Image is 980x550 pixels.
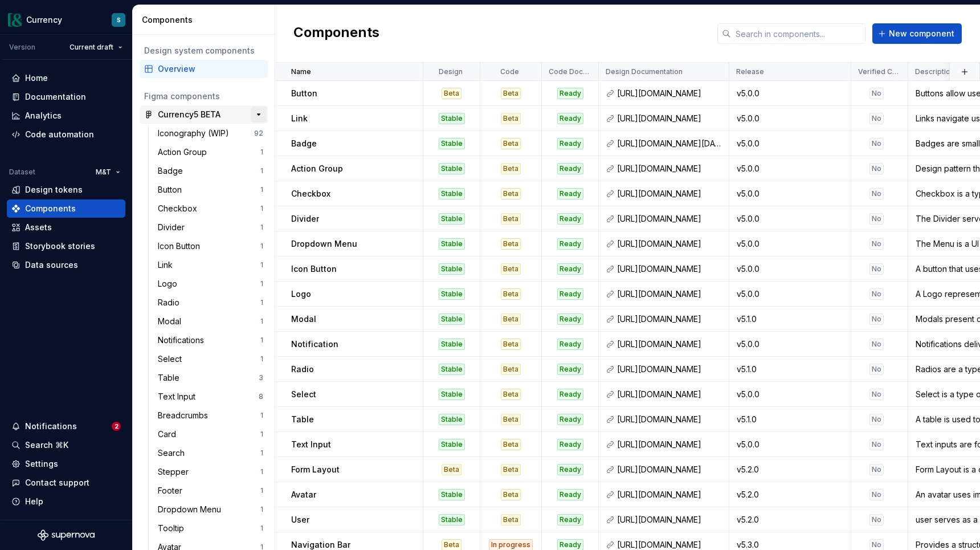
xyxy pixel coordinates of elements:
div: 1 [260,223,263,232]
p: Logo [291,288,311,300]
p: Dropdown Menu [291,238,357,250]
div: Beta [501,163,521,174]
div: Currency [26,14,62,26]
div: Ready [557,238,583,250]
div: [URL][DOMAIN_NAME][DATE] [617,138,722,149]
div: Home [25,72,48,84]
button: Search ⌘K [7,436,125,454]
span: M&T [96,168,111,177]
div: Stable [439,163,465,174]
p: Design Documentation [606,67,683,76]
a: Components [7,199,125,218]
p: Action Group [291,163,343,174]
p: Name [291,67,311,76]
div: Stable [439,364,465,375]
div: Beta [442,464,462,475]
div: [URL][DOMAIN_NAME] [617,339,722,350]
div: Code automation [25,129,94,140]
div: 92 [254,129,263,138]
div: Iconography (WIP) [158,128,234,139]
div: Text Input [158,391,200,402]
div: Beta [501,188,521,199]
a: Documentation [7,88,125,106]
div: Table [158,372,184,384]
a: Checkbox1 [153,199,268,218]
p: Release [736,67,764,76]
div: No [869,113,884,124]
div: Help [25,496,43,507]
div: 1 [260,317,263,326]
div: 3 [259,373,263,382]
p: Notification [291,339,338,350]
p: Radio [291,364,314,375]
div: Data sources [25,259,78,271]
div: Beta [501,313,521,325]
div: v5.1.0 [730,414,850,425]
div: 1 [260,298,263,307]
div: [URL][DOMAIN_NAME] [617,489,722,500]
img: 77b064d8-59cc-4dbd-8929-60c45737814c.png [8,13,22,27]
div: Stable [439,489,465,500]
div: [URL][DOMAIN_NAME] [617,288,722,300]
p: Code Documentation [549,67,589,76]
div: v5.0.0 [730,88,850,99]
div: Stable [439,514,465,525]
a: Stepper1 [153,463,268,481]
div: v5.2.0 [730,464,850,475]
div: v5.1.0 [730,313,850,325]
div: Stable [439,439,465,450]
div: Select [158,353,186,365]
div: Stable [439,288,465,300]
a: Icon Button1 [153,237,268,255]
div: Ready [557,113,583,124]
div: Stable [439,188,465,199]
div: v5.0.0 [730,263,850,275]
div: No [869,188,884,199]
p: Badge [291,138,317,149]
div: v5.0.0 [730,213,850,225]
div: 1 [260,430,263,439]
div: Ready [557,339,583,350]
div: 1 [260,524,263,533]
div: [URL][DOMAIN_NAME] [617,313,722,325]
a: Currency5 BETA [140,105,268,124]
p: Button [291,88,317,99]
div: Breadcrumbs [158,410,213,421]
a: Settings [7,455,125,473]
div: Ready [557,88,583,99]
a: Overview [140,60,268,78]
a: Supernova Logo [38,529,95,541]
button: Current draft [64,39,128,55]
div: v5.0.0 [730,163,850,174]
div: [URL][DOMAIN_NAME] [617,364,722,375]
div: Beta [501,238,521,250]
div: No [869,313,884,325]
div: 1 [260,355,263,364]
div: Beta [501,389,521,400]
div: v5.0.0 [730,188,850,199]
p: Link [291,113,308,124]
div: No [869,288,884,300]
a: Badge1 [153,162,268,180]
button: Help [7,492,125,511]
div: Design tokens [25,184,83,195]
div: Beta [501,514,521,525]
div: No [869,263,884,275]
p: Table [291,414,314,425]
a: Design tokens [7,181,125,199]
div: 1 [260,279,263,288]
div: No [869,514,884,525]
div: [URL][DOMAIN_NAME] [617,213,722,225]
p: Form Layout [291,464,340,475]
div: Assets [25,222,52,233]
div: Beta [501,213,521,225]
div: 8 [259,392,263,401]
div: Beta [501,88,521,99]
div: Stable [439,389,465,400]
div: Ready [557,213,583,225]
div: [URL][DOMAIN_NAME] [617,88,722,99]
div: 1 [260,486,263,495]
a: Code automation [7,125,125,144]
div: [URL][DOMAIN_NAME] [617,439,722,450]
div: [URL][DOMAIN_NAME] [617,414,722,425]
